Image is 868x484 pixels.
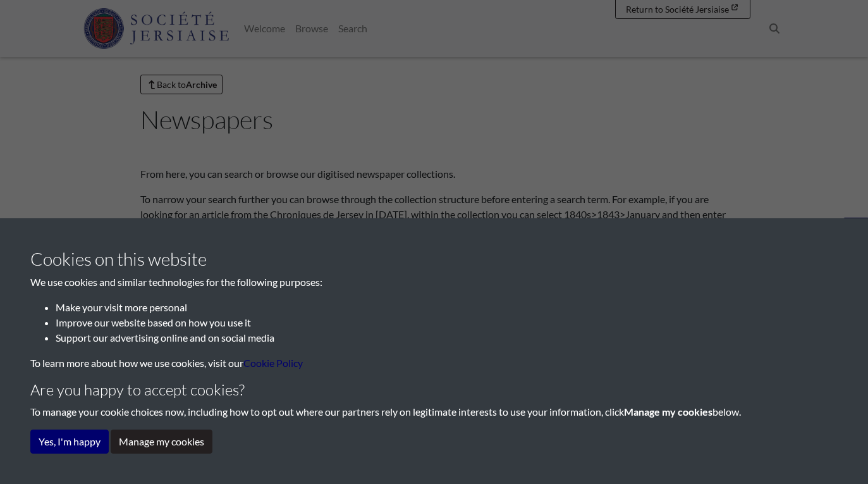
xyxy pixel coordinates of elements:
[111,430,212,454] button: Manage my cookies
[56,300,838,315] li: Make your visit more personal
[30,381,838,399] h4: Are you happy to accept cookies?
[30,275,838,290] p: We use cookies and similar technologies for the following purposes:
[624,406,712,418] strong: Manage my cookies
[30,404,838,419] p: To manage your cookie choices now, including how to opt out where our partners rely on legitimate...
[56,315,838,330] li: Improve our website based on how you use it
[30,356,838,371] p: To learn more about how we use cookies, visit our
[243,357,303,369] a: learn more about cookies
[30,430,109,454] button: Yes, I'm happy
[56,330,838,345] li: Support our advertising online and on social media
[30,249,838,270] h3: Cookies on this website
